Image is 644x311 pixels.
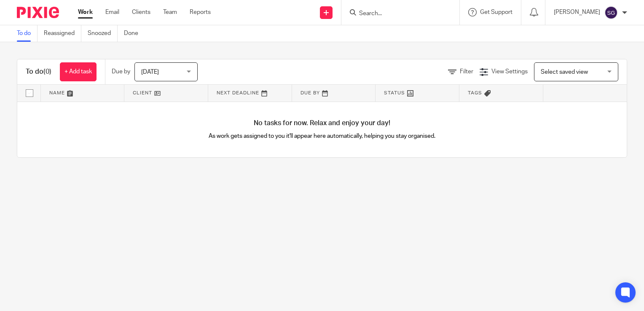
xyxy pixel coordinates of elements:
[480,9,513,15] span: Get Support
[112,67,130,76] p: Due by
[105,8,119,16] a: Email
[132,8,150,16] a: Clients
[141,69,159,75] span: [DATE]
[163,8,177,16] a: Team
[88,25,118,42] a: Snoozed
[554,8,600,16] p: [PERSON_NAME]
[468,91,482,95] span: Tags
[124,25,145,42] a: Done
[358,10,434,18] input: Search
[541,69,588,75] span: Select saved view
[17,7,59,18] img: Pixie
[26,67,51,76] h1: To do
[190,8,211,16] a: Reports
[17,119,627,128] h4: No tasks for now. Relax and enjoy your day!
[78,8,93,16] a: Work
[460,69,473,75] span: Filter
[44,25,81,42] a: Reassigned
[60,62,97,81] a: + Add task
[170,132,475,140] p: As work gets assigned to you it'll appear here automatically, helping you stay organised.
[604,6,618,19] img: svg%3E
[17,25,38,42] a: To do
[43,68,51,75] span: (0)
[491,69,528,75] span: View Settings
